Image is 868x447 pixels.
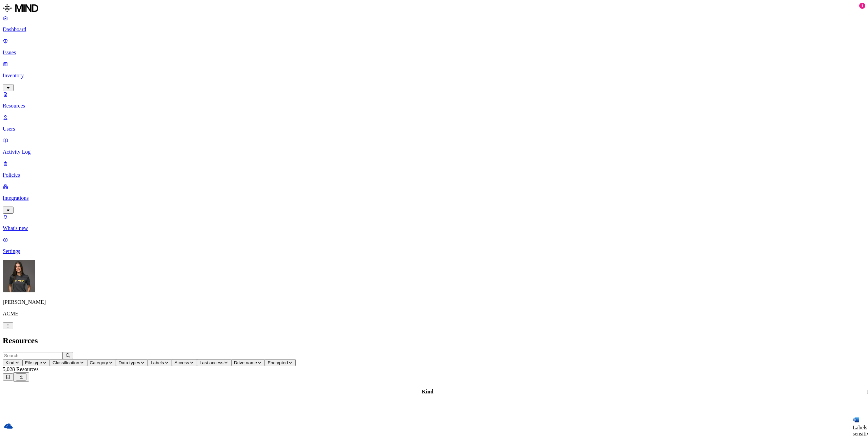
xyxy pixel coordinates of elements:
[3,183,865,213] a: Integrations
[3,160,865,178] a: Policies
[3,103,865,109] p: Resources
[3,366,39,372] span: 5,028 Resources
[3,15,865,33] a: Dashboard
[3,214,865,231] a: What's new
[3,260,35,292] img: Gal Cohen
[3,126,865,132] p: Users
[3,195,865,201] p: Integrations
[3,225,865,231] p: What's new
[3,149,865,155] p: Activity Log
[3,114,865,132] a: Users
[853,416,860,423] img: microsoft-word.svg
[119,360,140,365] span: Data types
[3,3,865,15] a: MIND
[90,360,108,365] span: Category
[3,248,865,254] p: Settings
[25,360,42,365] span: File type
[175,360,189,365] span: Access
[3,237,865,254] a: Settings
[3,91,865,109] a: Resources
[3,26,865,33] p: Dashboard
[3,73,865,79] p: Inventory
[3,61,865,90] a: Inventory
[3,336,865,345] h2: Resources
[151,360,164,365] span: Labels
[3,3,38,14] img: MIND
[4,389,851,395] div: Kind
[3,38,865,56] a: Issues
[200,360,223,365] span: Last access
[3,311,865,317] p: ACME
[3,137,865,155] a: Activity Log
[3,172,865,178] p: Policies
[268,360,288,365] span: Encrypted
[4,421,13,431] img: onedrive.svg
[234,360,257,365] span: Drive name
[3,352,63,359] input: Search
[3,50,865,56] p: Issues
[5,360,15,365] span: Kind
[859,3,865,9] div: 1
[53,360,79,365] span: Classification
